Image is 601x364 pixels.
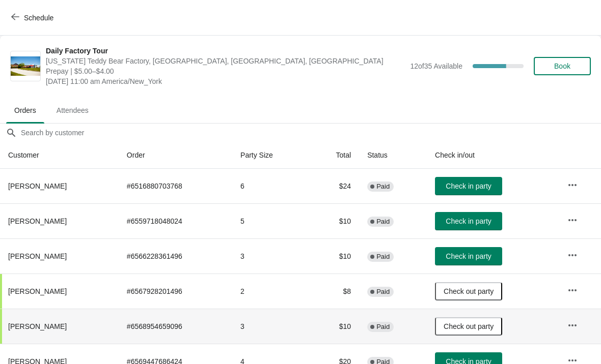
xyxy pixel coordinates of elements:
[410,62,462,70] span: 12 of 35 Available
[11,56,40,76] img: Daily Factory Tour
[46,56,405,66] span: [US_STATE] Teddy Bear Factory, [GEOGRAPHIC_DATA], [GEOGRAPHIC_DATA], [GEOGRAPHIC_DATA]
[376,253,390,261] span: Paid
[232,203,310,238] td: 5
[359,142,427,169] th: Status
[376,288,390,296] span: Paid
[310,309,359,344] td: $10
[46,76,405,86] span: [DATE] 11:00 am America/New_York
[8,217,67,225] span: [PERSON_NAME]
[232,238,310,274] td: 3
[310,238,359,274] td: $10
[46,46,405,56] span: Daily Factory Tour
[119,309,232,344] td: # 6568954659096
[376,183,390,191] span: Paid
[444,322,494,330] span: Check out party
[446,217,491,225] span: Check in party
[534,57,591,75] button: Book
[435,247,502,265] button: Check in party
[46,66,405,76] span: Prepay | $5.00–$4.00
[435,317,502,336] button: Check out party
[8,182,67,190] span: [PERSON_NAME]
[310,142,359,169] th: Total
[376,218,390,226] span: Paid
[232,142,310,169] th: Party Size
[8,252,67,260] span: [PERSON_NAME]
[119,274,232,309] td: # 6567928201496
[310,274,359,309] td: $8
[5,9,62,27] button: Schedule
[119,169,232,203] td: # 6516880703768
[24,14,53,22] span: Schedule
[446,182,491,190] span: Check in party
[310,169,359,203] td: $24
[232,274,310,309] td: 2
[6,101,44,119] span: Orders
[119,142,232,169] th: Order
[48,101,97,119] span: Attendees
[446,252,491,260] span: Check in party
[8,287,67,295] span: [PERSON_NAME]
[20,124,601,142] input: Search by customer
[435,212,502,230] button: Check in party
[435,282,502,300] button: Check out party
[376,323,390,331] span: Paid
[232,169,310,203] td: 6
[310,203,359,238] td: $10
[119,203,232,238] td: # 6559718048024
[119,238,232,274] td: # 6566228361496
[435,177,502,195] button: Check in party
[554,62,570,70] span: Book
[232,309,310,344] td: 3
[8,322,67,330] span: [PERSON_NAME]
[444,287,494,295] span: Check out party
[427,142,559,169] th: Check in/out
